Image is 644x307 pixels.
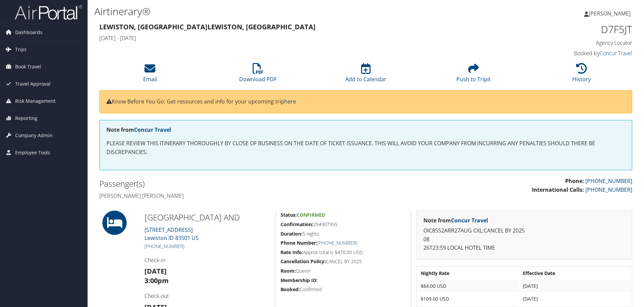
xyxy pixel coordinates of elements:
[519,293,631,305] td: [DATE]
[144,267,167,276] strong: [DATE]
[281,212,297,218] strong: Status:
[15,93,56,110] span: Risk Management
[281,258,406,265] h5: CANCEL BY 2025
[99,22,316,31] strong: Lewiston, [GEOGRAPHIC_DATA] Lewiston, [GEOGRAPHIC_DATA]
[99,178,361,189] h2: Passenger(s)
[106,139,625,156] p: PLEASE REVIEW THIS ITINERARY THOROUGHLY BY CLOSE OF BUSINESS ON THE DATE OF TICKET ISSUANCE. THIS...
[106,97,625,106] p: Know Before You Go: Get resources and info for your upcoming trip
[281,268,296,274] strong: Room:
[144,226,199,242] a: [STREET_ADDRESS]Lewiston ID 83501 US
[15,144,50,161] span: Employee Tools
[281,286,406,293] h5: Confirmed
[281,221,313,227] strong: Confirmation:
[423,217,488,224] strong: Note from
[456,67,491,83] a: Push to Tripit
[15,41,27,58] span: Trips
[281,258,326,265] strong: Cancellation Policy:
[507,22,632,36] h1: D7F5JT
[281,268,406,274] h5: Queen
[281,231,302,237] strong: Duration:
[519,267,631,279] th: Effective Date
[281,249,303,255] strong: Rate Info:
[584,3,637,24] a: [PERSON_NAME]
[99,192,361,199] h4: [PERSON_NAME] [PERSON_NAME]
[507,39,632,47] h4: Agency Locator
[417,293,519,305] td: $109.00 USD
[281,286,300,293] strong: Booked:
[423,226,625,252] p: OIC8552ARR27AUG CXL:CANCEL BY 2025 08 26T23:59 LOCAL HOTEL TIME
[507,50,632,57] h4: Booked by
[281,221,406,228] h5: 294907955
[600,50,632,57] a: Concur Travel
[589,10,631,17] span: [PERSON_NAME]
[134,126,171,133] a: Concur Travel
[451,217,488,224] a: Concur Travel
[281,249,406,256] h5: Approx total is $470.00 USD
[143,67,157,83] a: Email
[345,67,386,83] a: Add to Calendar
[15,58,41,75] span: Book Travel
[15,110,37,127] span: Reporting
[281,277,318,283] strong: Membership ID:
[565,177,584,185] strong: Phone:
[94,4,456,19] h1: Airtinerary®
[144,292,270,300] h4: Check-out
[585,186,632,193] a: [PHONE_NUMBER]
[239,67,277,83] a: Download PDF
[532,186,584,193] strong: International Calls:
[144,276,169,285] strong: 3:00pm
[519,280,631,292] td: [DATE]
[417,267,519,279] th: Nightly Rate
[281,240,317,246] strong: Phone Number:
[281,231,406,237] h5: 5 nights
[585,177,632,185] a: [PHONE_NUMBER]
[297,212,325,218] span: Confirmed
[15,24,42,41] span: Dashboards
[15,127,53,144] span: Company Admin
[99,34,496,42] h4: [DATE] - [DATE]
[572,67,591,83] a: History
[417,280,519,292] td: $84.00 USD
[144,212,270,223] h2: [GEOGRAPHIC_DATA] AND
[15,4,82,20] img: airportal-logo.png
[144,256,270,264] h4: Check-in
[106,126,171,133] strong: Note from
[284,98,296,105] a: here
[144,243,184,249] a: [PHONE_NUMBER]
[15,75,51,92] span: Travel Approval
[317,240,357,246] a: [PHONE_NUMBER]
